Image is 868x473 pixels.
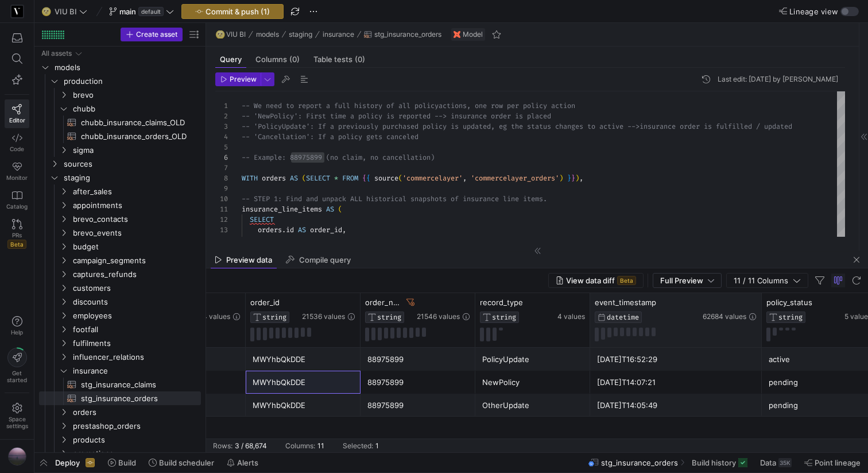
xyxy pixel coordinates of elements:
span: -- Example: 88975899 (no claim, no cancellation) [242,153,435,162]
span: order_id [310,225,342,234]
span: ( [398,174,402,183]
span: Alerts [237,458,258,467]
span: , [463,174,467,183]
span: 🌝 [42,7,50,16]
span: Preview data [226,256,272,264]
button: Commit & push (1) [181,4,284,19]
span: record_type [480,298,523,307]
span: event_timestamp [595,298,656,307]
span: models [256,30,279,39]
div: Rows: [213,442,232,450]
span: s of insurance line items. [443,194,547,203]
span: Get started [7,370,27,383]
span: Query [220,56,242,63]
span: . [282,225,286,234]
span: ( [338,205,342,214]
div: All assets [41,49,72,57]
span: brevo_contacts [73,213,199,226]
button: insurance [320,28,357,41]
span: { [366,174,370,183]
span: Data [760,458,776,467]
span: fulfilments [73,337,199,350]
span: STRING [377,313,401,321]
span: -- 'NewPolicy': First time a policy is reported -- [242,111,443,121]
div: Press SPACE to select this row. [39,281,201,295]
div: 1 [215,101,228,111]
div: Press SPACE to select this row. [39,405,201,419]
a: chubb_insurance_claims_OLD​​​​​​​​​​ [39,116,201,129]
span: stg_insurance_orders​​​​​​​​​​ [81,392,188,405]
div: Press SPACE to select this row. [39,143,201,157]
div: OtherUpdate [482,394,583,417]
span: Deploy [55,458,80,467]
span: AS [298,225,306,234]
div: Press SPACE to select this row. [39,74,201,88]
span: appointments [73,199,199,212]
a: Editor [5,99,29,128]
button: Preview [215,72,261,86]
span: Table tests [313,56,365,63]
span: Build [118,458,136,467]
span: , [374,236,378,245]
div: 13 [215,225,228,235]
div: Press SPACE to select this row. [39,322,201,336]
span: Point lineage [815,458,861,467]
button: Point lineage [799,453,866,472]
button: Build scheduler [144,453,219,472]
span: 62684 values [703,313,746,321]
span: campaign_segments [73,254,199,267]
span: > insurance order is placed [443,111,551,121]
button: Getstarted [5,343,29,388]
img: undefined [454,31,460,38]
span: Build history [692,458,736,467]
span: Compile query [299,256,351,264]
span: source [374,174,398,183]
div: Press SPACE to select this row. [39,171,201,184]
span: STRING [492,313,516,321]
div: 6 [215,152,228,163]
button: maindefault [106,4,177,19]
span: footfall [73,323,199,336]
div: Press SPACE to select this row. [39,350,201,364]
span: insurance order is fulfilled / updated [640,122,792,131]
span: Columns [255,56,300,63]
span: View data diff [566,276,615,285]
div: [DATE]T16:52:29 [597,348,755,371]
div: Press SPACE to select this row. [39,102,201,116]
button: https://storage.googleapis.com/y42-prod-data-exchange/images/VtGnwq41pAtzV0SzErAhijSx9Rgo16q39DKO... [5,444,29,468]
div: 88975899 [367,348,468,371]
span: Lineage view [789,7,838,16]
span: after_sales [73,185,199,198]
div: 2 [215,111,228,121]
div: Press SPACE to select this row. [39,184,201,198]
span: ) [559,174,563,183]
span: Beta [7,240,26,249]
div: 88975899 [367,394,468,417]
span: sources [64,157,199,171]
button: 🌝VIU BI [39,4,90,19]
span: ( [302,174,306,183]
div: Last edit: [DATE] by [PERSON_NAME] [718,75,838,83]
button: View data diffBeta [548,273,644,288]
span: stg_insurance_claims​​​​​​​​​​ [81,378,188,391]
span: SELECT [306,174,330,183]
a: stg_insurance_claims​​​​​​​​​​ [39,378,201,391]
span: employees [73,309,199,322]
div: MWYhbQkDDE [253,348,354,371]
span: ) [575,174,579,183]
span: insurance_line_items [242,205,322,214]
div: 14 [215,235,228,245]
span: order_id [250,298,280,307]
div: Press SPACE to select this row. [39,447,201,460]
div: Press SPACE to select this row. [39,378,201,391]
div: 11 [317,442,324,450]
div: 88975899 [367,371,468,394]
span: AS [290,174,298,183]
div: Press SPACE to select this row. [39,336,201,350]
div: 10 [215,194,228,204]
div: 3 [215,121,228,132]
div: Press SPACE to select this row. [39,226,201,240]
span: id [286,225,294,234]
a: Code [5,128,29,157]
div: Press SPACE to select this row. [39,240,201,253]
